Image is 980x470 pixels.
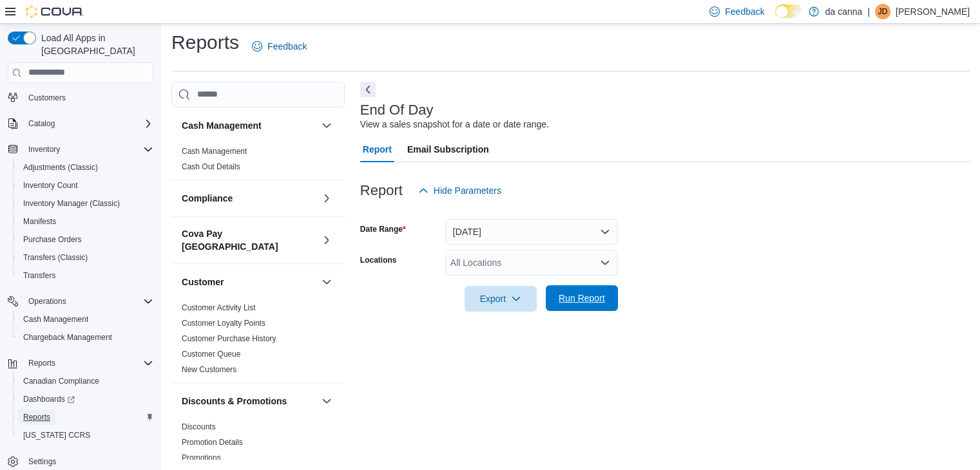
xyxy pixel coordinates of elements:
[18,160,153,175] span: Adjustments (Classic)
[13,372,159,390] button: Canadian Compliance
[18,160,103,175] a: Adjustments (Classic)
[23,454,61,469] a: Settings
[23,394,75,404] span: Dashboards
[267,40,307,53] span: Feedback
[3,115,159,133] button: Catalog
[182,192,316,205] button: Compliance
[18,312,93,327] a: Cash Management
[23,89,153,106] span: Customers
[18,250,153,265] span: Transfers (Classic)
[18,232,87,247] a: Purchase Orders
[23,180,78,191] span: Inventory Count
[182,349,240,359] span: Customer Queue
[18,312,153,327] span: Cash Management
[13,328,159,346] button: Chargeback Management
[360,82,376,97] button: Next
[18,268,153,283] span: Transfers
[23,332,112,343] span: Chargeback Management
[434,184,501,197] span: Hide Parameters
[182,147,247,156] a: Cash Management
[182,303,256,312] a: Customer Activity List
[182,438,243,447] a: Promotion Details
[182,395,287,408] h3: Discounts & Promotions
[546,285,618,311] button: Run Report
[319,393,334,409] button: Discounts & Promotions
[825,4,863,19] p: da canna
[775,5,802,18] input: Dark Mode
[13,230,159,249] button: Purchase Orders
[182,364,236,375] span: New Customers
[28,456,56,467] span: Settings
[23,142,153,157] span: Inventory
[28,296,66,306] span: Operations
[26,5,84,18] img: Cova
[600,258,610,268] button: Open list of options
[360,224,406,234] label: Date Range
[171,30,239,55] h1: Reports
[182,119,262,132] h3: Cash Management
[319,232,334,248] button: Cova Pay [GEOGRAPHIC_DATA]
[182,227,316,253] button: Cova Pay [GEOGRAPHIC_DATA]
[13,176,159,194] button: Inventory Count
[13,158,159,176] button: Adjustments (Classic)
[867,4,870,19] p: |
[18,330,117,345] a: Chargeback Management
[23,270,55,281] span: Transfers
[18,391,80,407] a: Dashboards
[23,198,120,209] span: Inventory Manager (Classic)
[896,4,970,19] p: [PERSON_NAME]
[182,276,316,288] button: Customer
[360,255,397,265] label: Locations
[28,118,55,129] span: Catalog
[182,318,265,328] span: Customer Loyalty Points
[28,144,60,155] span: Inventory
[182,453,221,462] a: Promotions
[18,250,93,265] a: Transfers (Classic)
[182,365,236,374] a: New Customers
[23,294,153,309] span: Operations
[13,390,159,408] a: Dashboards
[182,395,316,408] button: Discounts & Promotions
[182,303,256,313] span: Customer Activity List
[182,422,216,431] a: Discounts
[23,116,60,131] button: Catalog
[23,453,153,469] span: Settings
[182,162,240,172] span: Cash Out Details
[319,274,334,290] button: Customer
[13,194,159,212] button: Inventory Manager (Classic)
[23,412,50,422] span: Reports
[23,355,153,371] span: Reports
[23,430,90,440] span: [US_STATE] CCRS
[23,90,71,106] a: Customers
[360,102,434,118] h3: End Of Day
[3,140,159,158] button: Inventory
[23,162,98,173] span: Adjustments (Classic)
[407,136,489,162] span: Email Subscription
[18,409,55,425] a: Reports
[182,119,316,132] button: Cash Management
[3,292,159,310] button: Operations
[18,196,125,211] a: Inventory Manager (Classic)
[182,437,243,447] span: Promotion Details
[28,358,55,368] span: Reports
[13,310,159,328] button: Cash Management
[13,426,159,444] button: [US_STATE] CCRS
[18,428,95,443] a: [US_STATE] CCRS
[18,409,153,425] span: Reports
[18,196,153,211] span: Inventory Manager (Classic)
[13,267,159,285] button: Transfers
[13,249,159,267] button: Transfers (Classic)
[171,144,345,180] div: Cash Management
[182,192,233,205] h3: Compliance
[875,4,890,19] div: Jp Ding
[18,178,83,193] a: Inventory Count
[23,294,72,309] button: Operations
[319,118,334,133] button: Cash Management
[182,350,240,359] a: Customer Queue
[182,146,247,156] span: Cash Management
[23,314,88,324] span: Cash Management
[18,428,153,443] span: Washington CCRS
[360,183,403,198] h3: Report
